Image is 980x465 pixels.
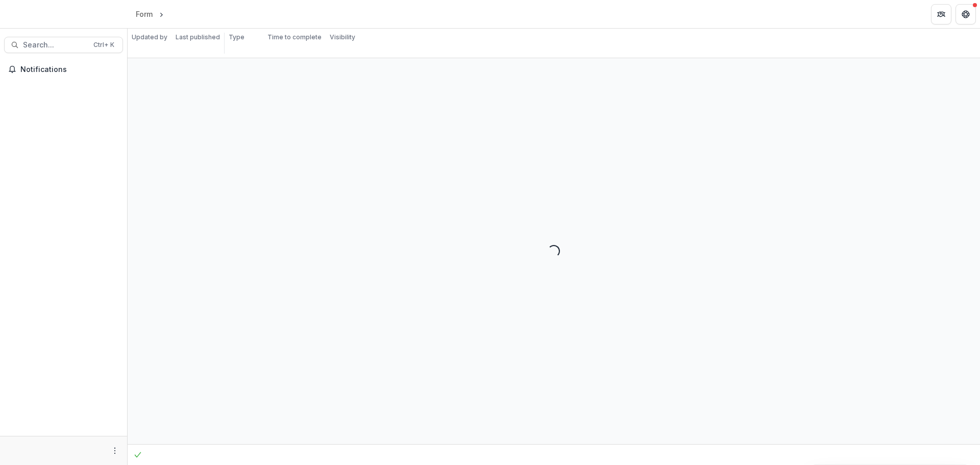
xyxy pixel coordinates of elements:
span: Search... [23,41,87,50]
nav: breadcrumb [132,7,209,21]
button: Notifications [4,61,123,78]
p: Last published [176,33,220,42]
button: More [109,445,121,457]
button: Get Help [955,4,976,25]
p: Updated by [132,33,167,42]
div: Ctrl + K [91,39,116,51]
button: Search... [4,37,123,53]
button: Partners [931,4,951,25]
p: Time to complete [267,33,322,42]
a: Form [132,7,157,21]
p: Type [229,33,244,42]
p: Visibility [330,33,355,42]
div: Form [136,9,153,19]
span: Notifications [20,65,119,74]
